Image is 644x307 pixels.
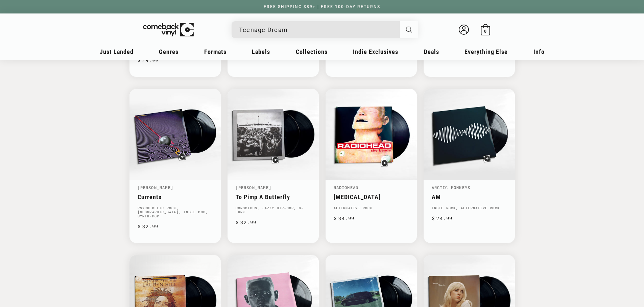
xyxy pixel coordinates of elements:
button: Search [400,21,418,38]
span: Info [533,48,545,55]
a: Arctic Monkeys [432,185,471,190]
a: [PERSON_NAME] [138,185,174,190]
input: When autocomplete results are available use up and down arrows to review and enter to select [239,23,399,37]
a: AM [432,193,507,201]
span: Everything Else [464,48,508,55]
span: Indie Exclusives [353,48,398,55]
a: Currents [138,193,213,201]
span: 0 [484,29,486,34]
span: Collections [296,48,328,55]
a: [PERSON_NAME] [236,185,272,190]
span: Deals [424,48,439,55]
a: FREE SHIPPING $89+ | FREE 100-DAY RETURNS [257,4,387,9]
span: Genres [159,48,178,55]
span: Labels [252,48,270,55]
span: Formats [204,48,226,55]
a: To Pimp A Butterfly [236,193,311,201]
span: Just Landed [100,48,134,55]
a: [MEDICAL_DATA] [334,193,409,201]
a: Radiohead [334,185,359,190]
div: Search [232,21,418,38]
